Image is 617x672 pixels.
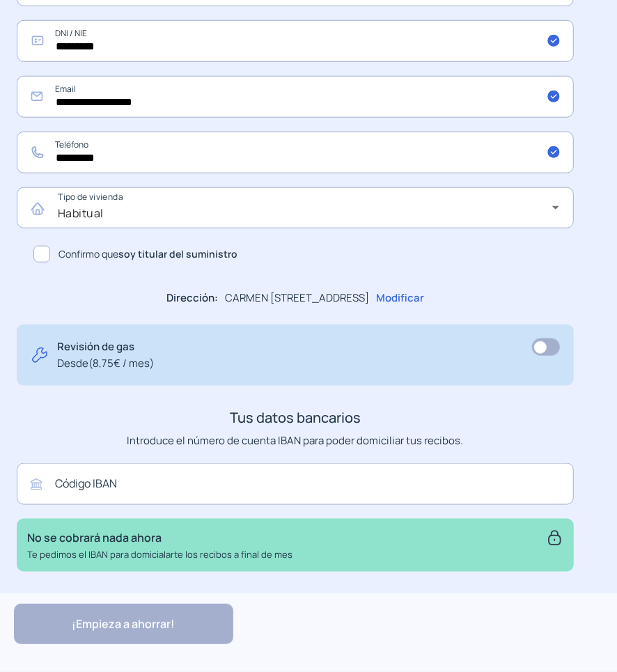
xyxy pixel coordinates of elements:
span: Desde (8,75€ / mes) [57,355,154,372]
img: tool.svg [31,338,49,372]
span: Confirmo que [58,247,237,262]
p: Introduce el número de cuenta IBAN para poder domiciliar tus recibos. [17,432,574,449]
p: Modificar [376,290,424,306]
mat-label: Tipo de vivienda [58,192,123,203]
p: Dirección: [166,290,218,306]
img: secure.svg [546,529,563,547]
p: Revisión de gas [57,338,154,372]
span: Habitual [58,205,104,221]
h3: Tus datos bancarios [17,407,574,429]
p: No se cobrará nada ahora [27,529,292,547]
p: Te pedimos el IBAN para domicialarte los recibos a final de mes [27,547,292,562]
p: CARMEN [STREET_ADDRESS] [225,290,369,306]
b: soy titular del suministro [118,247,237,260]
